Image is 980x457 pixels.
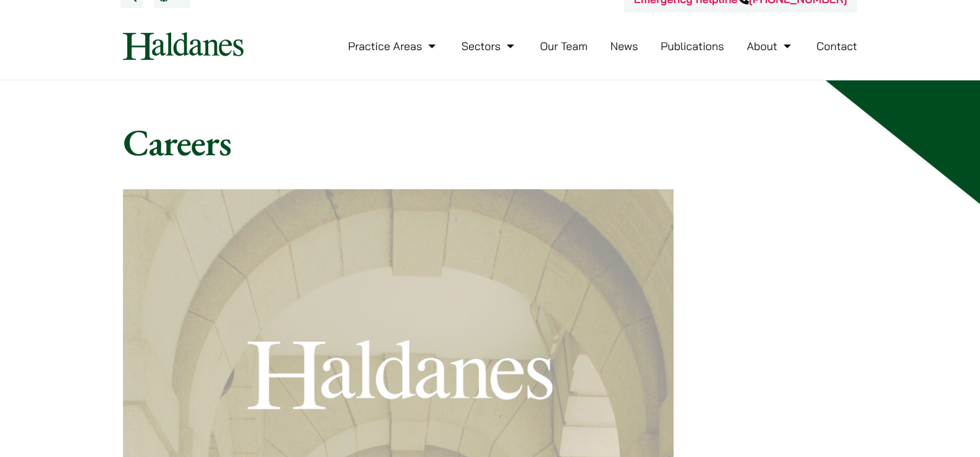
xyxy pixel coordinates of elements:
img: Logo of Haldanes [123,32,243,60]
a: News [610,39,638,53]
a: Publications [661,39,724,53]
h1: Careers [123,120,857,164]
a: Sectors [462,39,517,53]
a: Our Team [540,39,588,53]
a: Contact [816,39,857,53]
a: About [746,39,793,53]
a: Practice Areas [348,39,439,53]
